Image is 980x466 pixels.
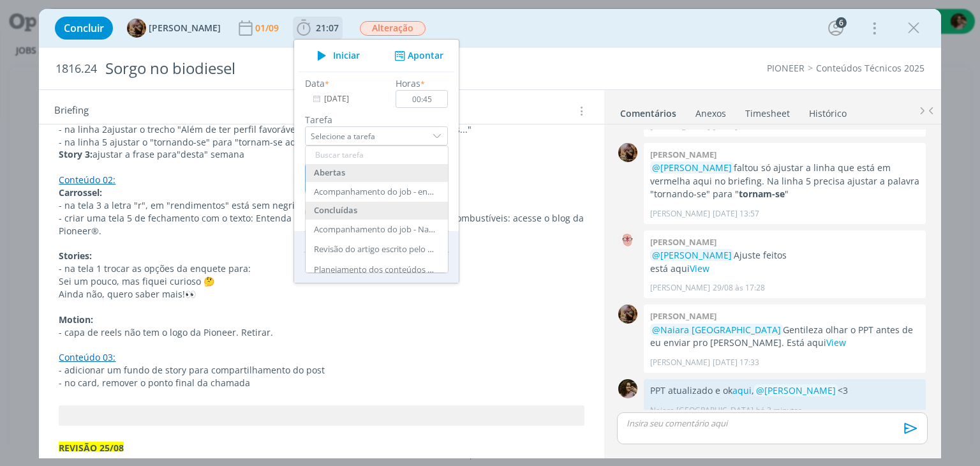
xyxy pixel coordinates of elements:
[149,24,221,33] span: [PERSON_NAME]
[39,9,940,458] div: dialog
[59,174,115,186] a: Conteúdo 02:
[652,324,781,336] span: @Naiara [GEOGRAPHIC_DATA]
[618,143,637,162] img: A
[59,288,584,301] p: Ainda não, quero saber mais!👀
[304,231,371,252] th: Realizado
[59,442,124,454] strong: REVISÃO 25/08
[59,212,586,237] span: - criar uma tela 5 de fechamento com o texto: Entenda o potencial do sorgo na indústria de combus...
[618,379,637,398] img: N
[59,275,584,288] p: Sei um pouco, mas fiquei curioso 🤔
[690,262,709,274] a: View
[652,249,732,261] span: @[PERSON_NAME]
[650,236,716,248] b: [PERSON_NAME]
[56,62,97,76] span: 1816.24
[64,23,104,33] span: Concluir
[59,199,306,211] span: - na tela 3 a letra "r", em "rendimentos" está sem negrito.
[836,17,847,28] div: 6
[767,62,805,74] a: PIONEER
[650,149,716,160] b: [PERSON_NAME]
[808,101,847,120] a: Histórico
[650,162,919,200] p: faltou só ajustar a linha que está em vermelha aqui no briefing. Na linha 5 precisa ajustar a pal...
[100,53,557,84] div: Sorgo no biodiesel
[652,162,732,174] span: @[PERSON_NAME]
[650,282,710,294] p: [PERSON_NAME]
[391,49,444,63] button: Apontar
[59,186,102,199] strong: Carrossel:
[732,384,752,396] a: aqui
[650,384,919,397] p: PPT atualizado e ok , <3
[650,405,754,416] p: Naiara [GEOGRAPHIC_DATA]
[650,324,919,350] p: Gentileza olhar o PPT antes de eu enviar pro [PERSON_NAME]. Está aqui
[314,265,435,275] div: Planejamento dos conteúdos e formatos para o Notion - [PERSON_NAME]
[826,18,846,38] button: 6
[650,357,710,368] p: [PERSON_NAME]
[618,304,637,324] img: A
[306,164,448,182] div: Abertas
[293,39,459,283] ul: 21:07
[59,262,584,275] p: - na tela 1 trocar as opções da enquete para:
[177,148,244,160] span: "desta" semana
[59,148,584,161] p: ajustar a frase para
[127,19,221,38] button: A[PERSON_NAME]
[650,262,919,275] p: está aqui
[54,103,89,119] span: Briefing
[59,326,273,338] span: - capa de reels não tem o logo da Pioneer. Retirar.
[59,364,325,376] span: - adicionar um fundo de story para compartilhamento do post
[55,17,113,40] button: Concluir
[59,148,93,160] strong: Story 3:
[756,384,836,396] span: @[PERSON_NAME]
[360,21,426,36] span: Alteração
[713,282,765,294] span: 29/08 às 17:28
[314,244,435,255] div: Revisão do artigo escrito pelo cliente - [PERSON_NAME]
[826,336,846,349] a: View
[650,249,919,262] p: Ajuste feitos
[59,123,584,136] p: - na linha 2
[306,202,448,220] div: Concluídas
[293,18,342,38] button: 21:07
[59,250,92,262] strong: Stories:
[816,62,924,74] a: Conteúdos Técnicos 2025
[620,101,677,120] a: Comentários
[359,20,426,36] button: Alteração
[310,47,360,64] button: Iniciar
[305,113,448,126] label: Tarefa
[107,123,471,135] span: ajustar o trecho "Além de ter perfil favorável" para "Com perfil favorável de ácidos..."
[618,230,637,250] img: A
[314,187,435,197] div: Acompanhamento do job - enviar para aprovação do [PERSON_NAME] no Wpp - [PERSON_NAME]
[316,22,339,34] span: 21:07
[650,208,710,220] p: [PERSON_NAME]
[695,107,726,120] div: Anexos
[396,77,421,90] label: Horas
[59,313,93,326] strong: Motion:
[739,188,785,200] strong: tornam-se
[314,225,435,235] div: Acompanhamento do job - Naiara [GEOGRAPHIC_DATA]
[306,146,448,164] input: Buscar tarefa
[59,136,394,148] span: - na linha 5 ajustar o "tornando-se" para "tornam-se adequados..." (no plural).
[756,405,802,416] span: há 3 minutos
[333,51,360,60] span: Iniciar
[255,24,281,33] div: 01/09
[59,377,250,389] span: - no card, remover o ponto final da chamada
[59,351,115,363] a: Conteúdo 03:
[713,208,759,220] span: [DATE] 13:57
[713,357,759,368] span: [DATE] 17:33
[650,310,716,322] b: [PERSON_NAME]
[745,101,791,120] a: Timesheet
[127,19,146,38] img: A
[305,77,325,90] label: Data
[305,90,385,108] input: Data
